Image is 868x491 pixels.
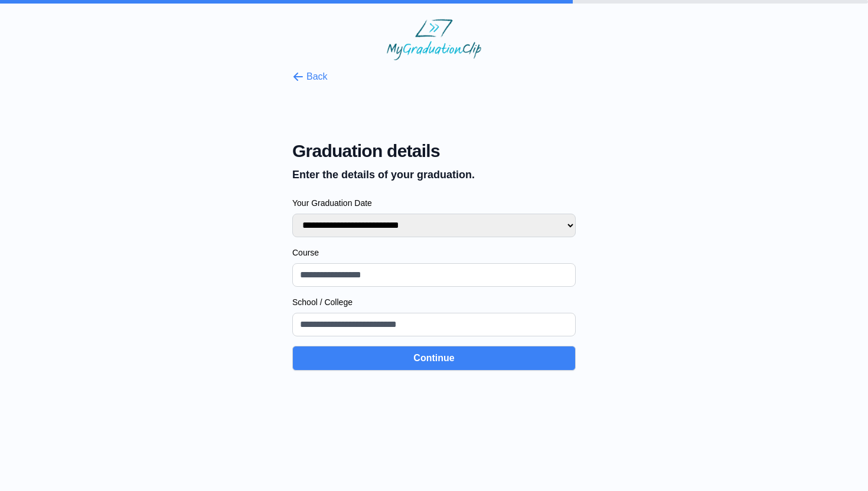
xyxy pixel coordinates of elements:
img: MyGraduationClip [387,19,481,60]
p: Enter the details of your graduation. [292,166,576,183]
button: Continue [292,346,576,371]
span: Graduation details [292,140,576,162]
label: School / College [292,296,576,308]
label: Your Graduation Date [292,197,576,209]
label: Course [292,247,576,258]
button: Back [292,70,328,84]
